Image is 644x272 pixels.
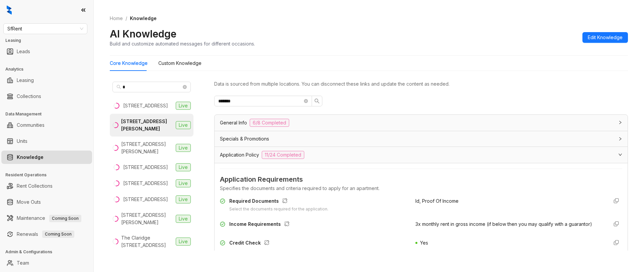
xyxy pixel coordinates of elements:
[17,118,45,132] a: Communities
[7,5,12,15] img: logo
[215,147,628,163] div: Application Policy11/24 Completed
[158,60,202,67] div: Custom Knowledge
[110,40,255,47] div: Build and customize automated messages for different occasions.
[108,15,124,22] a: Home
[121,234,173,249] div: The Claridge [STREET_ADDRESS]
[126,15,127,22] li: /
[215,131,628,147] div: Specials & Promotions
[1,118,92,132] li: Communities
[220,119,247,126] span: General Info
[123,180,168,187] div: [STREET_ADDRESS]
[1,134,92,148] li: Units
[1,179,92,193] li: Rent Collections
[17,134,27,148] a: Units
[49,215,81,222] span: Coming Soon
[17,151,44,164] a: Knowledge
[1,211,92,225] li: Maintenance
[17,90,41,103] a: Collections
[7,24,83,34] span: SfRent
[121,141,173,155] div: [STREET_ADDRESS][PERSON_NAME]
[220,135,269,143] span: Specials & Promotions
[183,85,187,89] span: close-circle
[215,115,628,131] div: General Info6/8 Completed
[42,231,74,238] span: Coming Soon
[415,221,592,227] span: 3x monthly rent in gross income (if below then you may qualify with a guarantor)
[220,151,259,159] span: Application Policy
[176,215,191,223] span: Live
[176,163,191,171] span: Live
[1,256,92,270] li: Team
[110,27,176,40] h2: AI Knowledge
[415,198,459,204] span: Id, Proof Of Income
[5,37,93,43] h3: Leasing
[1,90,92,103] li: Collections
[314,98,320,104] span: search
[123,164,168,171] div: [STREET_ADDRESS]
[229,239,272,248] div: Credit Check
[618,137,622,141] span: collapsed
[229,206,328,212] div: Select the documents required for the application.
[582,32,628,43] button: Edit Knowledge
[176,195,191,203] span: Live
[176,102,191,110] span: Live
[618,120,622,124] span: collapsed
[1,228,92,241] li: Renewals
[1,45,92,58] li: Leads
[17,256,29,270] a: Team
[116,85,121,89] span: search
[176,179,191,187] span: Live
[17,45,30,58] a: Leads
[229,220,292,229] div: Income Requirements
[214,80,628,88] div: Data is sourced from multiple locations. You can disconnect these links and update the content as...
[1,195,92,209] li: Move Outs
[1,151,92,164] li: Knowledge
[5,111,93,117] h3: Data Management
[17,195,41,209] a: Move Outs
[176,238,191,246] span: Live
[5,249,93,255] h3: Admin & Configurations
[250,119,289,127] span: 6/8 Completed
[229,197,328,206] div: Required Documents
[304,99,308,103] span: close-circle
[588,34,623,41] span: Edit Knowledge
[123,102,168,109] div: [STREET_ADDRESS]
[262,151,304,159] span: 11/24 Completed
[420,240,428,246] span: Yes
[121,118,173,132] div: [STREET_ADDRESS][PERSON_NAME]
[176,121,191,129] span: Live
[17,228,74,241] a: RenewalsComing Soon
[110,60,148,67] div: Core Knowledge
[121,211,173,226] div: [STREET_ADDRESS][PERSON_NAME]
[17,74,34,87] a: Leasing
[5,172,93,178] h3: Resident Operations
[130,15,157,21] span: Knowledge
[5,66,93,72] h3: Analytics
[618,153,622,157] span: expanded
[176,144,191,152] span: Live
[220,174,622,185] span: Application Requirements
[220,185,622,192] div: Specifies the documents and criteria required to apply for an apartment.
[1,74,92,87] li: Leasing
[17,179,53,193] a: Rent Collections
[123,196,168,203] div: [STREET_ADDRESS]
